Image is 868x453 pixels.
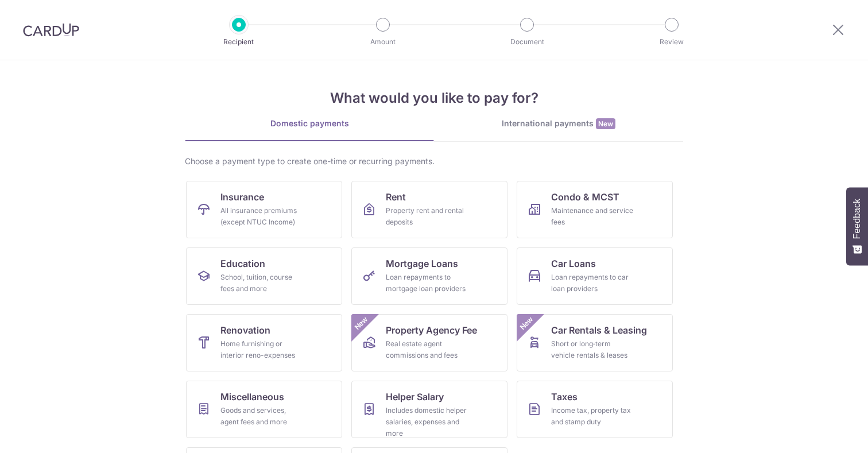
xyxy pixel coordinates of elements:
span: New [517,314,536,333]
div: Property rent and rental deposits [386,205,468,228]
a: Helper SalaryIncludes domestic helper salaries, expenses and more [351,381,507,438]
a: TaxesIncome tax, property tax and stamp duty [517,381,673,438]
div: Income tax, property tax and stamp duty [551,405,634,428]
span: Miscellaneous [220,390,284,404]
p: Amount [340,36,425,48]
div: Home furnishing or interior reno-expenses [220,338,303,361]
a: Car LoansLoan repayments to car loan providers [517,247,673,305]
span: Rent [386,190,406,204]
a: InsuranceAll insurance premiums (except NTUC Income) [186,181,342,238]
a: Property Agency FeeReal estate agent commissions and feesNew [351,314,507,371]
span: Insurance [220,190,264,204]
a: RentProperty rent and rental deposits [351,181,507,238]
span: Helper Salary [386,390,444,404]
span: Renovation [220,323,270,337]
span: Education [220,257,265,270]
span: Taxes [551,390,578,404]
span: Property Agency Fee [386,323,477,337]
h4: What would you like to pay for? [185,88,683,109]
div: Domestic payments [185,118,434,129]
div: Short or long‑term vehicle rentals & leases [551,338,634,361]
a: RenovationHome furnishing or interior reno-expenses [186,314,342,371]
a: Condo & MCSTMaintenance and service fees [517,181,673,238]
div: Real estate agent commissions and fees [386,338,468,361]
div: Maintenance and service fees [551,205,634,228]
div: All insurance premiums (except NTUC Income) [220,205,303,228]
p: Review [629,36,714,48]
span: New [596,118,615,129]
div: Choose a payment type to create one-time or recurring payments. [185,156,683,167]
p: Document [485,36,569,48]
div: School, tuition, course fees and more [220,272,303,295]
span: Car Loans [551,257,596,270]
div: Loan repayments to car loan providers [551,272,634,295]
span: Mortgage Loans [386,257,458,270]
img: CardUp [23,23,79,37]
p: Recipient [196,36,281,48]
a: MiscellaneousGoods and services, agent fees and more [186,381,342,438]
span: Condo & MCST [551,190,619,204]
div: Goods and services, agent fees and more [220,405,303,428]
button: Feedback - Show survey [846,187,868,265]
a: Mortgage LoansLoan repayments to mortgage loan providers [351,247,507,305]
a: EducationSchool, tuition, course fees and more [186,247,342,305]
span: New [352,314,371,333]
div: Loan repayments to mortgage loan providers [386,272,468,295]
span: Feedback [852,199,862,239]
span: Car Rentals & Leasing [551,323,647,337]
a: Car Rentals & LeasingShort or long‑term vehicle rentals & leasesNew [517,314,673,371]
div: International payments [434,118,683,130]
div: Includes domestic helper salaries, expenses and more [386,405,468,439]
